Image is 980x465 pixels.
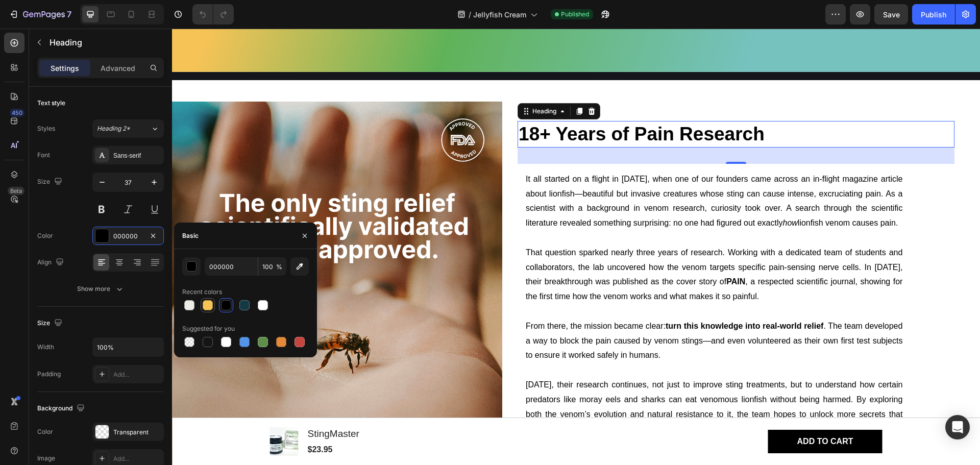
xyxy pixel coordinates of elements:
div: Open Intercom Messenger [945,415,970,439]
button: Heading 2* [92,119,164,138]
button: Publish [912,4,955,25]
p: That question sparked nearly three years of research. Working with a dedicated team of students a... [354,217,730,276]
input: Eg: FFFFFF [205,257,258,276]
button: Show more [37,280,164,298]
div: Font [37,151,50,160]
div: 450 [10,109,24,117]
div: Suggested for you [182,324,235,333]
input: Auto [93,338,163,356]
div: Publish [921,9,946,20]
div: 000000 [113,232,143,241]
div: Heading [358,78,386,87]
div: Add... [113,454,161,463]
div: Add... [113,370,161,379]
div: Text style [37,99,65,108]
div: Color [37,231,53,240]
div: Recent colors [182,287,222,297]
p: 7 [67,8,71,20]
span: Save [883,10,900,19]
iframe: To enrich screen reader interactions, please activate Accessibility in Grammarly extension settings [172,29,980,465]
p: Settings [51,63,79,74]
div: Color [37,427,53,436]
div: Size [37,175,64,189]
span: Heading 2* [97,124,130,133]
p: Advanced [101,63,135,74]
div: Show more [77,284,125,294]
p: It all started on a flight in [DATE], when one of our founders came across an in-flight magazine ... [354,143,730,202]
span: / [469,9,471,20]
button: 7 [4,4,76,25]
div: Background [37,402,87,415]
div: Undo/Redo [192,4,234,25]
div: Align [37,256,66,270]
p: From there, the mission became clear: . The team developed a way to block the pain caused by veno... [354,290,730,334]
div: Styles [37,124,55,133]
div: Width [37,342,54,352]
div: Basic [182,231,199,240]
p: [DATE], their research continues, not just to improve sting treatments, but to understand how cer... [354,349,730,408]
div: Sans-serif [113,151,161,160]
div: Size [37,316,64,330]
div: Image [37,454,55,463]
button: Save [874,4,908,25]
div: Padding [37,370,61,379]
span: Jellyfish Cream [473,9,526,20]
a: Add to cart [596,401,710,425]
i: how [610,190,625,199]
span: % [276,262,282,272]
span: Published [561,10,589,19]
div: Transparent [113,428,161,437]
strong: PAIN [554,249,573,257]
h3: 18+ Years of Pain Research [346,92,782,119]
p: Add to cart [625,408,681,419]
div: Beta [8,187,24,195]
p: Heading [50,36,160,48]
strong: turn this knowledge into real-world relief [494,293,651,302]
